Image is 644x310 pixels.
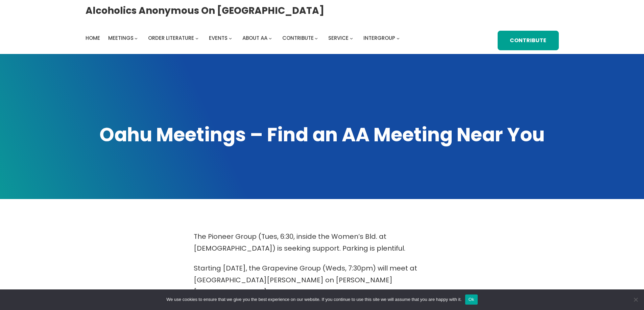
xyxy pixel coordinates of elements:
[465,294,478,305] button: Ok
[135,36,138,39] button: Meetings submenu
[632,296,639,303] span: No
[397,36,400,39] button: Intergroup submenu
[86,33,100,43] a: Home
[242,33,267,43] a: About AA
[315,36,318,39] button: Contribute submenu
[350,36,353,39] button: Service submenu
[328,33,349,43] a: Service
[195,36,198,39] button: Order Literature submenu
[194,262,451,298] p: Starting [DATE], the Grapevine Group (Weds, 7:30pm) will meet at [GEOGRAPHIC_DATA][PERSON_NAME] o...
[328,34,349,41] span: Service
[363,34,395,41] span: Intergroup
[209,34,228,41] span: Events
[86,34,100,41] span: Home
[194,231,451,254] p: The Pioneer Group (Tues, 6:30, inside the Women’s Bld. at [DEMOGRAPHIC_DATA]) is seeking support....
[229,36,232,39] button: Events submenu
[86,2,324,19] a: Alcoholics Anonymous on [GEOGRAPHIC_DATA]
[282,34,314,41] span: Contribute
[282,33,314,43] a: Contribute
[209,33,228,43] a: Events
[108,33,134,43] a: Meetings
[498,31,558,51] a: Contribute
[86,122,559,148] h1: Oahu Meetings – Find an AA Meeting Near You
[148,34,194,41] span: Order Literature
[86,33,402,43] nav: Intergroup
[269,36,272,39] button: About AA submenu
[166,296,461,303] span: We use cookies to ensure that we give you the best experience on our website. If you continue to ...
[242,34,267,41] span: About AA
[363,33,395,43] a: Intergroup
[108,34,134,41] span: Meetings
